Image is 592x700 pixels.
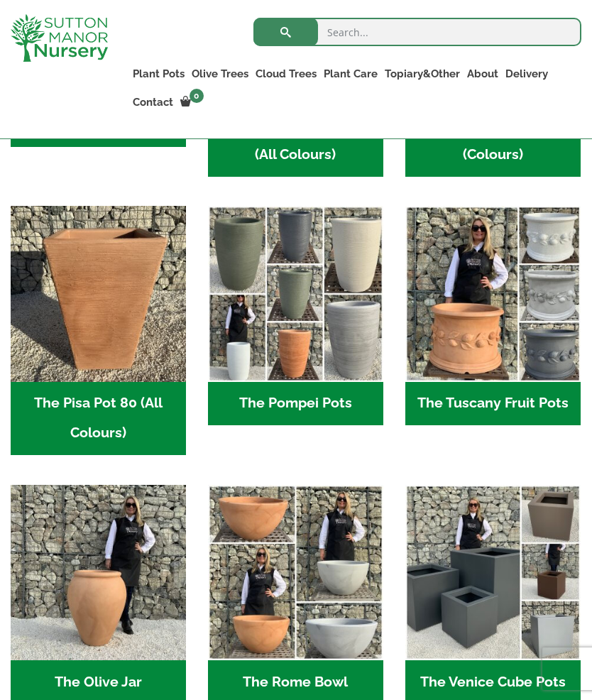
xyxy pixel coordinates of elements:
[11,206,186,455] a: Visit product category The Pisa Pot 80 (All Colours)
[208,103,383,177] h2: The Como Cube Pots 45 (All Colours)
[405,485,581,660] img: The Venice Cube Pots
[252,64,320,84] a: Cloud Trees
[11,206,186,381] img: The Pisa Pot 80 (All Colours)
[11,382,186,456] h2: The Pisa Pot 80 (All Colours)
[11,14,108,62] img: logo
[464,64,502,84] a: About
[11,485,186,660] img: The Olive Jar
[502,64,552,84] a: Delivery
[253,18,581,46] input: Search...
[405,382,581,426] h2: The Tuscany Fruit Pots
[381,64,464,84] a: Topiary&Other
[208,206,383,425] a: Visit product category The Pompei Pots
[177,92,208,112] a: 0
[208,206,383,381] img: The Pompei Pots
[405,103,581,177] h2: The Como Rectangle 90 (Colours)
[320,64,381,84] a: Plant Care
[405,206,581,425] a: Visit product category The Tuscany Fruit Pots
[190,89,204,103] span: 0
[129,92,177,112] a: Contact
[208,485,383,660] img: The Rome Bowl
[188,64,252,84] a: Olive Trees
[405,206,581,381] img: The Tuscany Fruit Pots
[208,382,383,426] h2: The Pompei Pots
[129,64,188,84] a: Plant Pots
